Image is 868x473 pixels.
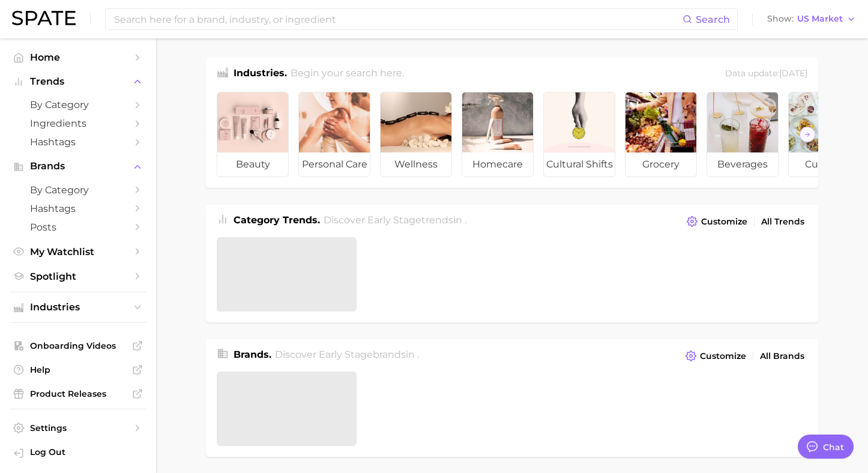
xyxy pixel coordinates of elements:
span: wellness [381,152,451,176]
span: culinary [789,152,860,176]
a: Log out. Currently logged in with e-mail lhighfill@hunterpr.com. [10,443,146,463]
span: Help [30,364,126,375]
span: Industries [30,302,126,313]
button: Industries [10,298,146,316]
button: Customize [684,213,750,230]
span: Ingredients [30,118,126,129]
a: personal care [298,92,370,177]
span: Customize [700,351,746,361]
span: Discover Early Stage brands in . [275,349,419,360]
span: Show [767,16,794,22]
a: All Brands [757,348,807,364]
span: beauty [217,152,288,176]
span: Brands . [234,349,271,360]
a: beverages [707,92,779,177]
button: Brands [10,157,146,175]
span: Spotlight [30,271,126,282]
img: SPATE [12,11,76,25]
span: Hashtags [30,203,126,214]
span: beverages [707,152,778,176]
span: Hashtags [30,136,126,148]
a: Product Releases [10,385,146,403]
span: by Category [30,99,126,110]
a: cultural shifts [543,92,615,177]
span: Category Trends . [234,214,320,226]
a: culinary [788,92,860,177]
span: All Brands [760,351,804,361]
h2: Begin your search here. [291,66,404,82]
span: All Trends [761,217,804,227]
button: Trends [10,73,146,91]
a: My Watchlist [10,243,146,261]
span: Onboarding Videos [30,340,126,351]
span: US Market [797,16,843,22]
input: Search here for a brand, industry, or ingredient [113,9,683,29]
span: Log Out [30,447,137,457]
span: Product Releases [30,388,126,399]
span: Search [696,14,730,25]
div: Data update: [DATE] [725,66,807,82]
a: homecare [462,92,534,177]
span: personal care [299,152,370,176]
a: beauty [217,92,289,177]
a: Onboarding Videos [10,337,146,355]
span: Posts [30,221,126,233]
span: homecare [462,152,533,176]
a: by Category [10,181,146,199]
span: Trends [30,76,126,87]
a: wellness [380,92,452,177]
span: Home [30,52,126,63]
a: grocery [625,92,697,177]
span: grocery [625,152,696,176]
h1: Industries. [234,66,287,82]
span: Settings [30,423,126,433]
span: cultural shifts [544,152,615,176]
a: Hashtags [10,199,146,218]
span: Brands [30,161,126,172]
span: Discover Early Stage trends in . [324,214,466,226]
a: Ingredients [10,114,146,133]
span: by Category [30,184,126,196]
a: by Category [10,95,146,114]
span: Customize [701,217,747,227]
a: Help [10,361,146,379]
a: Home [10,48,146,67]
a: All Trends [758,214,807,230]
a: Posts [10,218,146,237]
button: ShowUS Market [764,11,859,27]
a: Spotlight [10,267,146,286]
button: Scroll Right [800,127,815,142]
span: My Watchlist [30,246,126,258]
a: Settings [10,419,146,437]
a: Hashtags [10,133,146,151]
button: Customize [683,348,749,364]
